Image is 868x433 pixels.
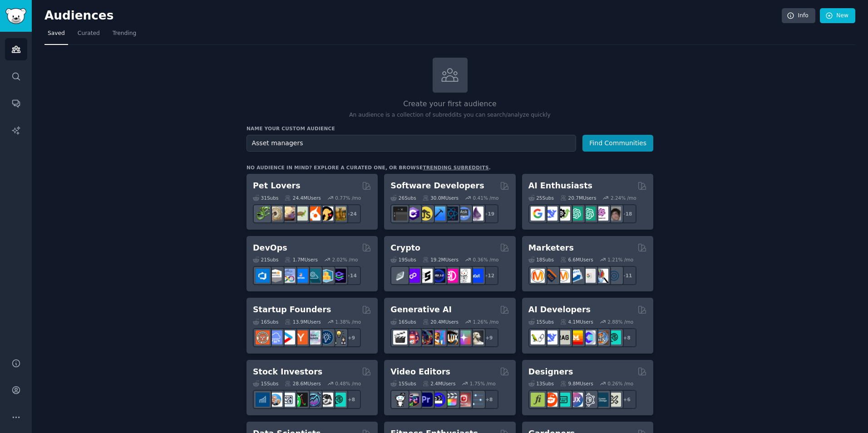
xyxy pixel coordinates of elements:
img: elixir [469,207,483,221]
div: 16 Sub s [253,319,278,325]
img: software [393,207,407,221]
div: 1.75 % /mo [470,380,496,387]
div: 16 Sub s [390,319,416,325]
img: PetAdvice [319,207,333,221]
img: aivideo [393,330,407,344]
a: Curated [74,26,103,45]
img: Forex [281,393,295,407]
img: content_marketing [531,269,545,283]
img: web3 [431,269,445,283]
img: DevOpsLinks [294,269,308,283]
div: 0.26 % /mo [607,380,633,387]
img: FluxAI [444,330,458,344]
h2: AI Developers [528,304,591,315]
div: 13.9M Users [285,319,321,325]
img: postproduction [469,393,483,407]
img: premiere [419,393,433,407]
div: + 9 [342,328,361,347]
img: technicalanalysis [332,393,346,407]
img: AskMarketing [556,269,570,283]
img: dividends [256,393,270,407]
a: New [820,8,855,24]
img: learnjavascript [419,207,433,221]
img: PlatformEngineers [332,269,346,283]
div: 6.6M Users [560,256,593,263]
img: finalcutpro [444,393,458,407]
button: Find Communities [582,135,653,152]
a: Saved [44,26,68,45]
div: + 24 [342,204,361,223]
div: 1.7M Users [285,256,318,263]
img: Emailmarketing [569,269,583,283]
h2: Generative AI [390,304,452,315]
img: UXDesign [569,393,583,407]
div: 26 Sub s [390,195,416,201]
div: 2.24 % /mo [611,195,636,201]
div: 0.36 % /mo [473,256,499,263]
div: No audience in mind? Explore a curated one, or browse . [247,164,491,171]
img: typography [531,393,545,407]
img: AIDevelopersSociety [607,330,621,344]
img: UI_Design [556,393,570,407]
span: Curated [78,30,100,38]
img: ethstaker [419,269,433,283]
img: UX_Design [607,393,621,407]
img: iOSProgramming [431,207,445,221]
img: googleads [582,269,596,283]
img: sdforall [431,330,445,344]
div: 4.1M Users [560,319,593,325]
img: LangChain [531,330,545,344]
img: AItoolsCatalog [556,207,570,221]
span: Trending [113,30,136,38]
img: ycombinator [294,330,308,344]
div: + 11 [617,266,636,285]
div: 0.48 % /mo [335,380,361,387]
img: deepdream [419,330,433,344]
div: + 14 [342,266,361,285]
img: starryai [457,330,471,344]
div: 30.0M Users [423,195,459,201]
img: indiehackers [306,330,321,344]
img: Youtubevideo [457,393,471,407]
h2: Marketers [528,242,574,254]
img: reactnative [444,207,458,221]
img: swingtrading [319,393,333,407]
img: llmops [594,330,608,344]
h2: Create your first audience [247,98,653,110]
img: defi_ [469,269,483,283]
h2: Crypto [390,242,420,254]
span: Saved [48,30,65,38]
div: + 8 [479,390,498,409]
div: 15 Sub s [253,380,278,387]
img: chatgpt_promptDesign [569,207,583,221]
h3: Name your custom audience [247,125,653,132]
img: herpetology [256,207,270,221]
img: defiblockchain [444,269,458,283]
img: Entrepreneurship [319,330,333,344]
h2: Video Editors [390,366,450,378]
img: ethfinance [393,269,407,283]
div: 0.41 % /mo [473,195,499,201]
h2: AI Enthusiasts [528,180,592,192]
img: logodesign [543,393,557,407]
img: DeepSeek [543,330,557,344]
img: ArtificalIntelligence [607,207,621,221]
div: 2.4M Users [423,380,456,387]
img: OpenAIDev [594,207,608,221]
img: startup [281,330,295,344]
div: 15 Sub s [528,319,554,325]
div: + 19 [479,204,498,223]
img: platformengineering [306,269,321,283]
div: + 8 [617,328,636,347]
img: AWS_Certified_Experts [268,269,282,283]
img: Trading [294,393,308,407]
div: + 12 [479,266,498,285]
h2: Stock Investors [253,366,322,378]
h2: Audiences [44,9,782,23]
div: 13 Sub s [528,380,554,387]
h2: DevOps [253,242,287,254]
img: ballpython [268,207,282,221]
a: trending subreddits [423,165,488,170]
img: CryptoNews [457,269,471,283]
div: + 6 [617,390,636,409]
